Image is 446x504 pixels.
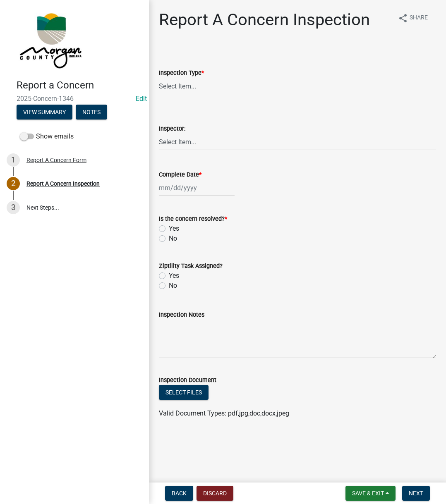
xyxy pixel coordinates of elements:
[7,201,20,214] div: 3
[26,181,100,186] div: Report A Concern Inspection
[159,385,209,400] button: Select files
[159,409,289,417] span: Valid Document Types: pdf,jpg,doc,docx,jpeg
[159,70,204,76] label: Inspection Type
[159,172,201,178] label: Complete Date
[197,486,233,501] button: Discard
[76,109,107,116] wm-modal-confirm: Notes
[159,10,370,30] h1: Report A Concern Inspection
[169,234,177,244] label: No
[159,312,204,318] label: Inspection Notes
[352,490,384,497] span: Save & Exit
[169,271,179,281] label: Yes
[165,486,193,501] button: Back
[7,177,20,190] div: 2
[17,79,142,91] h4: Report a Concern
[159,126,185,132] label: Inspector:
[136,95,147,103] wm-modal-confirm: Edit Application Number
[410,13,428,23] span: Share
[7,153,20,167] div: 1
[136,95,147,103] a: Edit
[391,10,434,26] button: shareShare
[159,263,223,269] label: Ziptility Task Assigned?
[402,486,430,501] button: Next
[159,179,235,196] input: mm/dd/yyyy
[398,13,408,23] i: share
[159,377,216,383] label: Inspection Document
[17,105,72,119] button: View Summary
[159,216,227,222] label: Is the concern resolved?
[17,95,132,103] span: 2025-Concern-1346
[17,9,83,71] img: Morgan County, Indiana
[345,486,396,501] button: Save & Exit
[26,157,86,163] div: Report A Concern Form
[169,224,179,234] label: Yes
[409,490,423,497] span: Next
[76,105,107,119] button: Notes
[169,281,177,291] label: No
[172,490,187,497] span: Back
[17,109,72,116] wm-modal-confirm: Summary
[20,131,74,141] label: Show emails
